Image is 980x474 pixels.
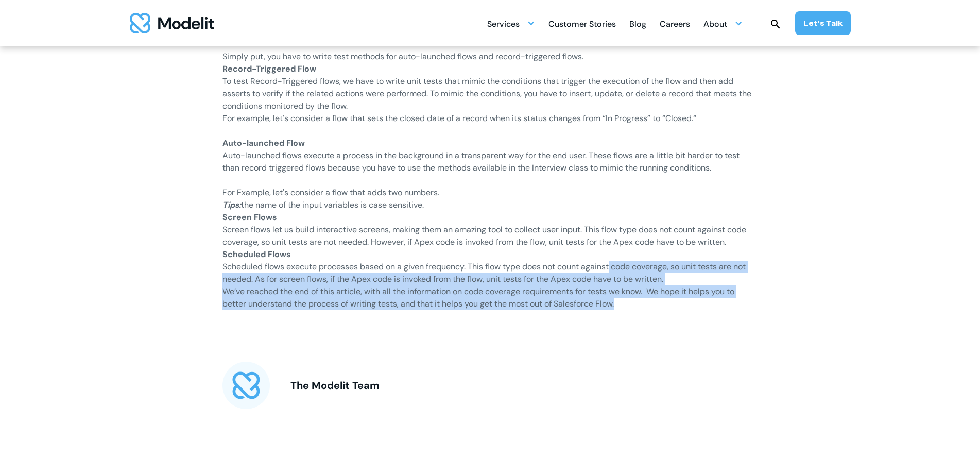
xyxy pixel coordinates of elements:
[222,212,277,223] strong: Screen Flows
[222,149,758,187] p: Auto-launched flows execute a process in the background in a transparent way for the end user. Th...
[130,13,214,33] img: modelit logo
[629,15,646,35] div: Blog
[548,15,616,35] div: Customer Stories
[660,15,690,35] div: Careers
[222,199,241,210] em: Tips:
[222,63,316,74] strong: Record-Triggered Flow
[222,137,758,149] p: ‍
[222,249,291,260] strong: Scheduled Flows
[222,125,758,137] p: ‍
[703,15,727,35] div: About
[703,13,743,33] div: About
[222,187,758,199] p: For Example, let's consider a flow that adds two numbers.
[222,75,758,112] p: To test Record-Triggered flows, we have to write unit tests that mimic the conditions that trigge...
[629,13,646,33] a: Blog
[487,13,535,33] div: Services
[222,112,758,125] p: For example, let's consider a flow that sets the closed date of a record when its status changes ...
[130,13,214,33] a: home
[222,261,758,285] p: Scheduled flows execute processes based on a given frequency. This flow type does not count again...
[795,11,851,35] a: Let’s Talk
[803,18,843,29] div: Let’s Talk
[660,13,690,33] a: Careers
[222,224,758,248] p: Screen flows let us build interactive screens, making them an amazing tool to collect user input....
[487,15,520,35] div: Services
[290,378,380,393] div: The Modelit Team
[222,50,758,63] p: Simply put, you have to write test methods for auto-launched flows and record-triggered flows.
[548,13,616,33] a: Customer Stories
[222,138,305,148] strong: Auto-launched Flow
[222,285,758,310] p: We’ve reached the end of this article, with all the information on code coverage requirements for...
[222,199,758,211] p: the name of the input variables is case sensitive.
